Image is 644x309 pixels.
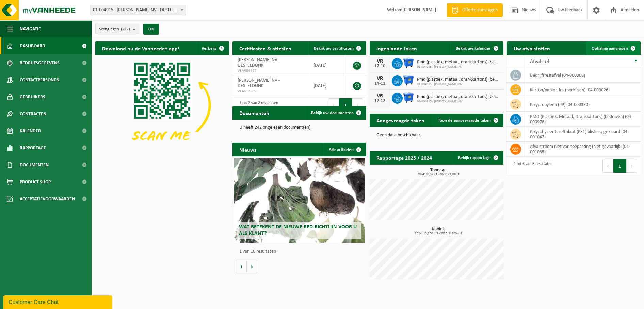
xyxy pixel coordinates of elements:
span: 01-004915 - [PERSON_NAME] NV [417,100,500,104]
span: Documenten [20,156,49,173]
span: Afvalstof [530,59,549,64]
h2: Documenten [232,106,276,119]
span: Navigatie [20,20,41,37]
a: Toon de aangevraagde taken [433,114,503,127]
span: Bekijk uw documenten [311,111,354,115]
span: Dashboard [20,37,45,54]
span: Bedrijfsgegevens [20,54,60,71]
td: polyethyleentereftalaat (PET) blisters, gekleurd (04-001047) [525,127,641,142]
span: Wat betekent de nieuwe RED-richtlijn voor u als klant? [239,224,357,236]
button: OK [143,24,159,35]
td: [DATE] [308,55,344,75]
div: VR [373,93,387,99]
a: Bekijk uw kalender [450,41,503,55]
iframe: chat widget [3,294,114,309]
button: Verberg [196,41,228,55]
h2: Certificaten & attesten [232,41,298,55]
h2: Rapportage 2025 / 2024 [370,151,439,164]
span: Product Shop [20,173,51,190]
td: afvalstroom niet van toepassing (niet gevaarlijk) (04-001085) [525,142,641,157]
div: 1 tot 2 van 2 resultaten [236,98,278,113]
button: Vorige [236,260,247,273]
p: 1 van 10 resultaten [239,249,363,254]
a: Bekijk uw documenten [306,106,366,120]
button: Vestigingen(2/2) [95,24,139,34]
span: Contracten [20,105,46,122]
a: Ophaling aanvragen [586,41,640,55]
a: Bekijk uw certificaten [308,41,366,55]
span: Ophaling aanvragen [592,46,628,51]
span: VLA904147 [238,68,303,74]
count: (2/2) [121,27,130,31]
span: 2024: 35,527 t - 2025: 21,080 t [373,173,503,176]
a: Wat betekent de nieuwe RED-richtlijn voor u als klant? [234,158,365,243]
span: VLA612289 [238,89,303,94]
span: 01-004915 - BOUCHARD NV - DESTELDONK [90,5,186,15]
img: WB-1100-HPE-BE-01 [403,92,414,103]
button: Previous [328,98,339,112]
h2: Nieuws [232,143,263,156]
button: 1 [613,159,627,173]
span: 01-004915 - [PERSON_NAME] NV [417,65,500,69]
button: Next [352,98,363,112]
a: Bekijk rapportage [453,151,503,165]
span: 01-004915 - BOUCHARD NV - DESTELDONK [90,5,186,15]
span: Toon de aangevraagde taken [438,118,491,123]
td: PMD (Plastiek, Metaal, Drankkartons) (bedrijven) (04-000978) [525,112,641,127]
h2: Aangevraagde taken [370,114,431,127]
button: Previous [602,159,613,173]
span: Verberg [202,46,216,51]
span: Acceptatievoorwaarden [20,190,75,207]
div: VR [373,58,387,64]
span: Pmd (plastiek, metaal, drankkartons) (bedrijven) [417,94,500,100]
span: Kalender [20,122,41,139]
td: polypropyleen (PP) (04-000330) [525,97,641,112]
span: [PERSON_NAME] NV - DESTELDONK [238,78,280,88]
img: Download de VHEPlus App [95,55,229,155]
td: [DATE] [308,75,344,96]
span: Vestigingen [99,24,130,34]
h3: Kubiek [373,227,503,235]
p: Geen data beschikbaar. [376,133,497,138]
span: Gebruikers [20,88,45,105]
h2: Download nu de Vanheede+ app! [95,41,186,55]
button: Next [627,159,637,173]
span: Pmd (plastiek, metaal, drankkartons) (bedrijven) [417,59,500,65]
p: U heeft 242 ongelezen document(en). [239,125,359,130]
a: Alle artikelen [323,143,366,156]
div: 1 tot 6 van 6 resultaten [510,158,552,173]
span: 2024: 13,200 m3 - 2025: 8,800 m3 [373,232,503,235]
div: VR [373,76,387,81]
button: 1 [339,98,352,112]
span: Bekijk uw kalender [456,46,491,51]
span: 01-004915 - [PERSON_NAME] NV [417,82,500,86]
span: [PERSON_NAME] NV - DESTELDONK [238,57,280,68]
span: Pmd (plastiek, metaal, drankkartons) (bedrijven) [417,77,500,82]
span: Contactpersonen [20,71,59,88]
span: Rapportage [20,139,46,156]
div: 12-12 [373,99,387,103]
a: Offerte aanvragen [447,3,503,17]
div: 14-11 [373,81,387,86]
img: WB-1100-HPE-BE-01 [403,57,414,69]
img: WB-1100-HPE-BE-01 [403,74,414,86]
span: Bekijk uw certificaten [314,46,354,51]
td: karton/papier, los (bedrijven) (04-000026) [525,83,641,97]
h3: Tonnage [373,168,503,176]
div: 17-10 [373,64,387,69]
h2: Uw afvalstoffen [507,41,557,55]
strong: [PERSON_NAME] [402,7,436,13]
button: Volgende [247,260,257,273]
h2: Ingeplande taken [370,41,424,55]
td: bedrijfsrestafval (04-000008) [525,68,641,83]
span: Offerte aanvragen [461,7,499,14]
